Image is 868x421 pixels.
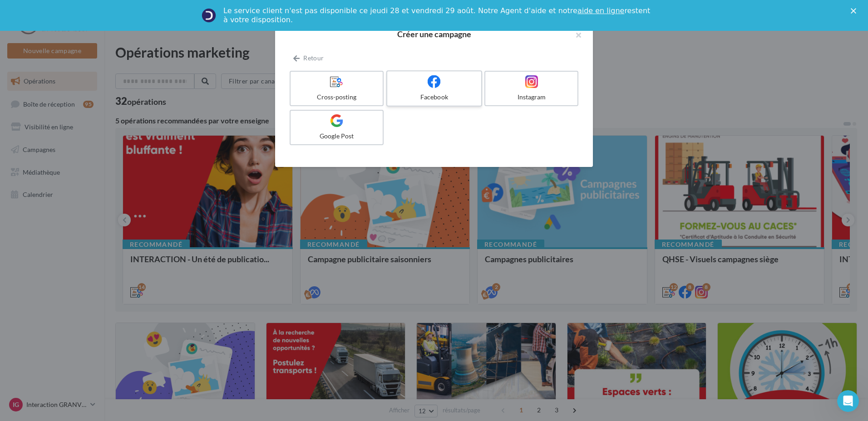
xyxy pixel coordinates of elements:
div: Google Post [294,132,379,141]
h2: Créer une campagne [290,30,578,38]
iframe: Intercom live chat [837,390,859,412]
div: Le service client n'est pas disponible ce jeudi 28 et vendredi 29 août. Notre Agent d'aide et not... [223,6,652,24]
img: Profile image for Service-Client [202,8,216,23]
div: Cross-posting [294,93,379,102]
a: aide en ligne [577,6,624,15]
div: Facebook [391,93,477,102]
div: Instagram [489,93,574,102]
button: Retour [290,53,327,64]
div: Fermer [851,8,860,14]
